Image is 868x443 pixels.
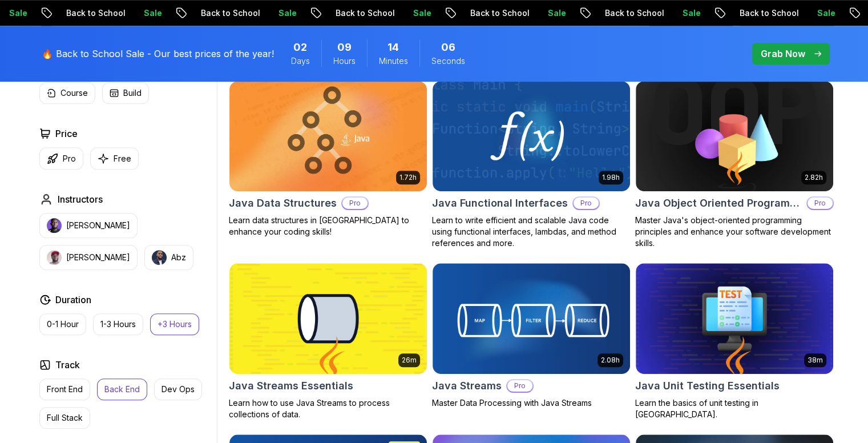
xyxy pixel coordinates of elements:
[664,7,701,19] p: Sale
[39,147,83,170] button: Pro
[808,356,823,365] p: 38m
[799,7,835,19] p: Sale
[635,195,802,211] h2: Java Object Oriented Programming
[39,407,90,429] button: Full Stack
[721,7,799,19] p: Back to School
[229,378,353,394] h2: Java Streams Essentials
[90,147,139,170] button: Free
[229,215,427,237] p: Learn data structures in [GEOGRAPHIC_DATA] to enhance your coding skills!
[171,252,186,263] p: Abz
[39,245,138,270] button: instructor img[PERSON_NAME]
[431,55,465,67] span: Seconds
[342,198,368,209] p: Pro
[432,378,502,394] h2: Java Streams
[152,250,167,265] img: instructor img
[761,47,805,61] p: Grab Now
[229,263,427,420] a: Java Streams Essentials card26mJava Streams EssentialsLearn how to use Java Streams to process co...
[507,380,532,392] p: Pro
[805,173,823,182] p: 2.82h
[395,7,431,19] p: Sale
[387,39,399,55] span: 14 Minutes
[144,245,193,270] button: instructor imgAbz
[229,195,337,211] h2: Java Data Structures
[337,39,352,55] span: 9 Hours
[601,356,620,365] p: 2.08h
[635,215,834,249] p: Master Java's object-oriented programming principles and enhance your software development skills.
[97,378,147,400] button: Back End
[635,397,834,420] p: Learn the basics of unit testing in [GEOGRAPHIC_DATA].
[636,81,833,192] img: Java Object Oriented Programming card
[379,55,408,67] span: Minutes
[402,356,417,365] p: 26m
[104,384,140,395] p: Back End
[58,192,103,206] h2: Instructors
[47,412,83,424] p: Full Stack
[183,7,260,19] p: Back to School
[47,319,79,330] p: 0-1 Hour
[154,378,202,400] button: Dev Ops
[39,213,138,238] button: instructor img[PERSON_NAME]
[63,153,76,164] p: Pro
[432,80,631,249] a: Java Functional Interfaces card1.98hJava Functional InterfacesProLearn to write efficient and sca...
[433,263,630,374] img: Java Streams card
[123,87,142,99] p: Build
[39,378,90,400] button: Front End
[432,195,568,211] h2: Java Functional Interfaces
[317,7,395,19] p: Back to School
[293,39,307,55] span: 2 Days
[39,82,95,104] button: Course
[55,293,91,307] h2: Duration
[126,7,162,19] p: Sale
[229,80,427,238] a: Java Data Structures card1.72hJava Data StructuresProLearn data structures in [GEOGRAPHIC_DATA] t...
[55,127,78,140] h2: Price
[432,263,631,409] a: Java Streams card2.08hJava StreamsProMaster Data Processing with Java Streams
[60,87,88,99] p: Course
[636,263,833,374] img: Java Unit Testing Essentials card
[114,153,131,164] p: Free
[635,80,834,249] a: Java Object Oriented Programming card2.82hJava Object Oriented ProgrammingProMaster Java's object...
[587,7,664,19] p: Back to School
[432,215,631,249] p: Learn to write efficient and scalable Java code using functional interfaces, lambdas, and method ...
[42,47,274,61] p: 🔥 Back to School Sale - Our best prices of the year!
[93,313,143,335] button: 1-3 Hours
[150,313,199,335] button: +3 Hours
[635,378,780,394] h2: Java Unit Testing Essentials
[433,81,630,192] img: Java Functional Interfaces card
[229,263,427,374] img: Java Streams Essentials card
[441,39,455,55] span: 6 Seconds
[635,263,834,420] a: Java Unit Testing Essentials card38mJava Unit Testing EssentialsLearn the basics of unit testing ...
[66,252,130,263] p: [PERSON_NAME]
[100,319,136,330] p: 1-3 Hours
[530,7,566,19] p: Sale
[162,384,195,395] p: Dev Ops
[452,7,530,19] p: Back to School
[47,384,83,395] p: Front End
[260,7,297,19] p: Sale
[432,397,631,409] p: Master Data Processing with Java Streams
[55,358,80,372] h2: Track
[574,198,599,209] p: Pro
[47,218,62,233] img: instructor img
[158,319,192,330] p: +3 Hours
[229,81,427,192] img: Java Data Structures card
[291,55,310,67] span: Days
[66,220,130,231] p: [PERSON_NAME]
[808,198,833,209] p: Pro
[602,173,620,182] p: 1.98h
[333,55,356,67] span: Hours
[399,173,417,182] p: 1.72h
[47,250,62,265] img: instructor img
[48,7,126,19] p: Back to School
[39,313,86,335] button: 0-1 Hour
[229,397,427,420] p: Learn how to use Java Streams to process collections of data.
[102,82,149,104] button: Build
